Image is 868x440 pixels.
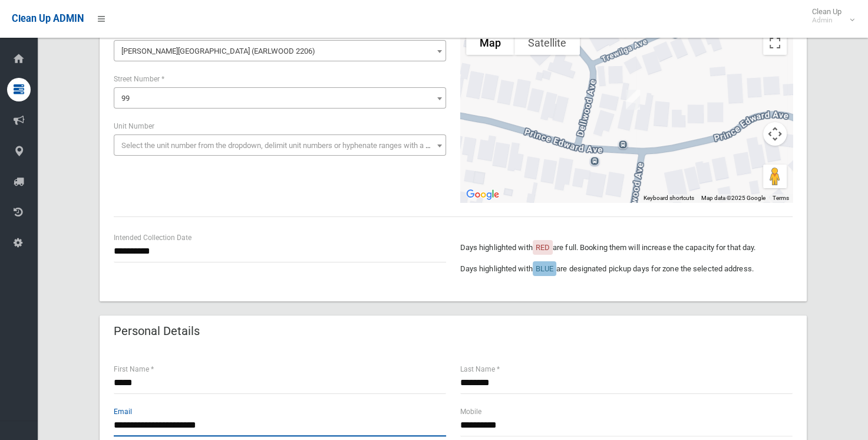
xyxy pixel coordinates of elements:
span: 99 [121,94,130,103]
span: RED [536,243,550,252]
span: 99 [114,87,446,109]
button: Show street map [466,31,514,55]
span: Clean Up [806,7,853,25]
a: Open this area in Google Maps (opens a new window) [463,187,502,202]
small: Admin [812,16,841,25]
button: Drag Pegman onto the map to open Street View [763,165,787,188]
img: Google [463,187,502,202]
span: Prince Edward Avenue (EARLWOOD 2206) [114,40,446,61]
div: 99 Prince Edward Avenue, EARLWOOD NSW 2206 [621,85,645,114]
p: Days highlighted with are full. Booking them will increase the capacity for that day. [460,241,793,255]
button: Keyboard shortcuts [643,194,694,202]
a: Terms [773,195,789,201]
button: Map camera controls [763,122,787,146]
span: Map data ©2025 Google [701,195,765,201]
span: Clean Up ADMIN [12,13,84,24]
span: Prince Edward Avenue (EARLWOOD 2206) [117,43,443,60]
span: Select the unit number from the dropdown, delimit unit numbers or hyphenate ranges with a comma [121,141,451,150]
button: Toggle fullscreen view [763,31,787,55]
span: BLUE [536,264,553,273]
span: 99 [117,90,443,107]
p: Days highlighted with are designated pickup days for zone the selected address. [460,262,793,276]
button: Show satellite imagery [514,31,580,55]
header: Personal Details [100,320,214,343]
